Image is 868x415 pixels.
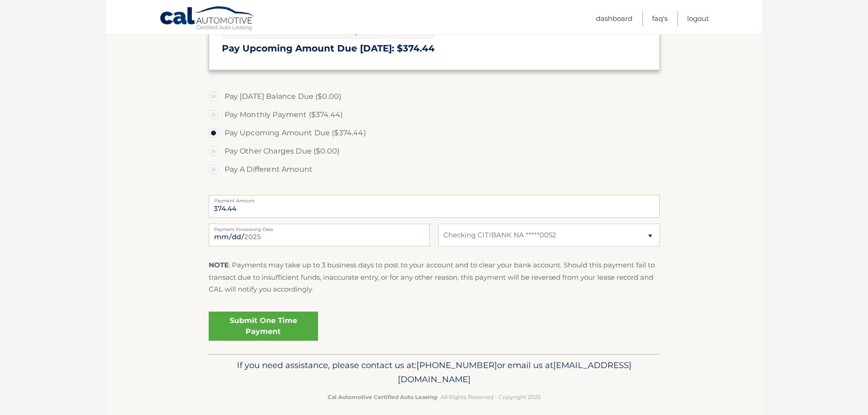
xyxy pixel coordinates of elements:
[159,6,255,32] a: Cal Automotive
[328,394,437,400] strong: Cal Automotive Certified Auto Leasing
[209,87,660,106] label: Pay [DATE] Balance Due ($0.00)
[209,312,318,341] a: Submit One Time Payment
[209,259,660,295] p: : Payments may take up to 3 business days to post to your account and to clear your bank account....
[215,358,654,387] p: If you need assistance, please contact us at: or email us at
[416,360,497,370] span: [PHONE_NUMBER]
[222,43,647,54] h3: Pay Upcoming Amount Due [DATE]: $374.44
[209,106,660,124] label: Pay Monthly Payment ($374.44)
[209,142,660,160] label: Pay Other Charges Due ($0.00)
[209,195,660,202] label: Payment Amount
[209,195,660,218] input: Payment Amount
[209,160,660,179] label: Pay A Different Amount
[209,261,229,269] strong: NOTE
[652,11,668,26] a: FAQ's
[209,124,660,142] label: Pay Upcoming Amount Due ($374.44)
[209,224,430,246] input: Payment Date
[215,392,654,402] p: - All Rights Reserved - Copyright 2025
[209,224,430,231] label: Payment Processing Date
[596,11,632,26] a: Dashboard
[687,11,709,26] a: Logout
